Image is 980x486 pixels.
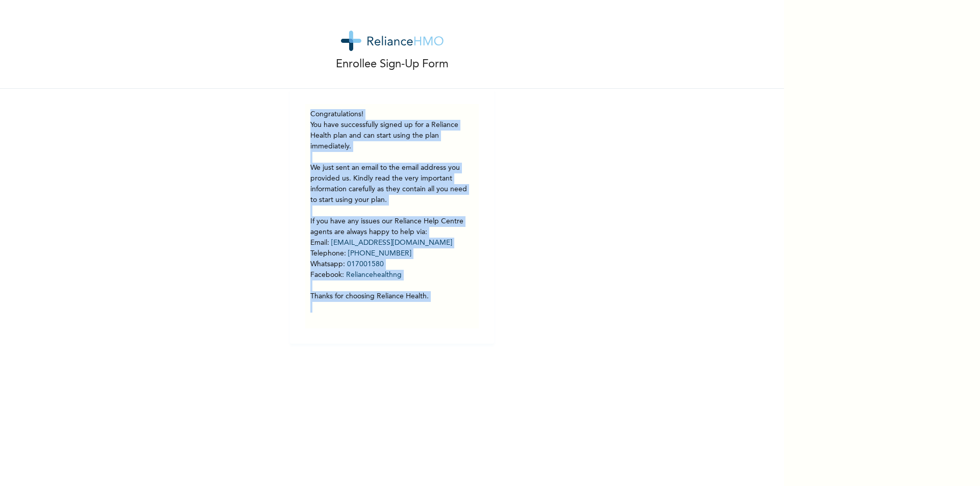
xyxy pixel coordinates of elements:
[346,271,402,278] a: Reliancehealthng
[341,31,444,51] img: logo
[336,56,449,73] p: Enrollee Sign-Up Form
[310,109,474,120] h3: Congratulations!
[347,261,384,268] a: 017001580
[348,250,411,257] a: [PHONE_NUMBER]
[310,120,474,302] p: You have successfully signed up for a Reliance Health plan and can start using the plan immediate...
[331,239,452,246] a: [EMAIL_ADDRESS][DOMAIN_NAME]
